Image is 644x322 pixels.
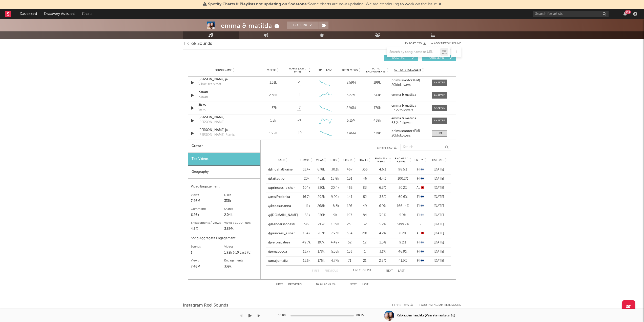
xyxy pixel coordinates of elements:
div: [DATE] [429,195,448,200]
div: Geography [188,166,260,179]
div: [DATE] [429,231,448,236]
div: 46 [359,176,371,181]
span: Spotify Charts & Playlists not updating on Sodatone [208,2,307,6]
button: Export CSV [271,147,397,150]
div: AL [414,185,427,191]
div: 3.89M [224,226,258,232]
div: FI [414,167,427,172]
div: 20k followers [391,83,427,87]
div: [DATE] [429,258,448,263]
div: 467 [343,167,356,172]
div: 20.4k [329,185,341,191]
div: 71 [343,258,356,263]
span: Post Date [431,159,444,162]
div: [DATE] [429,167,448,172]
span: Author / Followers [394,68,421,72]
div: 5.15M [339,118,363,123]
div: 63.2k followers [391,121,427,125]
div: FI [414,204,427,209]
div: [DATE] [429,240,448,245]
div: 2.3 % [374,240,391,245]
div: Video Engagement [191,184,258,190]
span: Instagram Reel Sounds [183,302,228,309]
span: -1 [298,80,301,85]
div: 1.57k [261,106,285,111]
div: 6.3 % [374,185,391,191]
div: 4.49k [329,240,341,245]
div: 12 [359,240,371,245]
div: 356 [359,167,371,172]
div: Shares [224,206,258,212]
div: FI [414,258,427,263]
div: 5.35k [329,249,341,254]
a: @kepasusanna [268,204,291,209]
button: Previous [324,270,338,272]
span: 🇫🇮 [421,168,424,171]
button: Tracking [287,22,319,29]
span: : Some charts are now updating. We are continuing to work on the issue [208,2,437,6]
div: 6.9 % [374,204,391,209]
div: 20k [300,176,313,181]
a: @[DOMAIN_NAME] [268,213,298,218]
div: 4.6 % [374,167,391,172]
strong: emma & matilda [391,117,416,120]
a: Kauan [198,90,251,95]
div: 2.8 % [374,258,391,263]
span: 🇦🇱 [421,232,424,235]
span: Total Views [342,69,358,72]
div: 52 [359,195,371,200]
button: Next [350,283,357,286]
div: emma & matilda [221,22,281,30]
div: AL [414,231,427,236]
span: -8 [297,118,301,123]
div: FI [414,240,427,245]
div: 3.5 % [374,195,391,200]
span: 🇫🇮 [421,177,424,180]
div: 4.2 % [374,231,391,236]
a: emma & matilda [391,93,427,97]
a: @essifrederika [268,195,290,200]
div: 9k [329,213,341,218]
div: 46.9 % [394,249,412,254]
div: 52 [343,240,356,245]
a: [PERSON_NAME] [198,115,251,120]
a: Sisko [198,102,251,107]
span: Cntry. [414,159,424,162]
div: 63.2k followers [391,109,427,112]
div: 9.92k [329,195,341,200]
div: [PERSON_NAME] Remix [198,132,235,138]
div: 438k [365,118,389,123]
div: Growth [188,140,260,153]
div: 00:25 [356,313,366,319]
div: [DATE] [429,176,448,181]
span: of [363,270,366,272]
div: 3.1 % [374,249,391,254]
div: Views [191,258,224,264]
div: 203k [316,231,327,236]
button: + Add TikTok Sound [426,42,461,45]
span: Fllwrs. [300,159,310,162]
input: Search for artists [533,11,609,17]
div: 60.6 % [394,195,412,200]
div: [PERSON_NAME] ja [PERSON_NAME] viimeiset hitaat [198,77,251,82]
div: 32 [359,222,371,227]
span: -1 [298,93,301,98]
div: 84 [359,213,371,218]
div: 2.38k [261,93,285,98]
div: [DATE] [429,204,448,209]
div: 3.27M [339,93,363,98]
a: priimusmotor (PM) [391,79,427,82]
div: 330k [316,185,327,191]
div: 236k [316,213,327,218]
a: @taikautio [268,176,284,181]
span: -10 [297,131,302,136]
div: Sounds [191,244,224,250]
div: 7.46M [191,198,224,204]
div: [PERSON_NAME] ja [PERSON_NAME] joku muu boi95remix [198,128,251,133]
button: Last [362,283,368,286]
a: @leanderssonessi [268,222,295,227]
div: Engagements [224,258,258,264]
span: Sound Name [215,69,232,72]
div: 16.7k [300,195,313,200]
div: 1 11 135 [348,268,376,274]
